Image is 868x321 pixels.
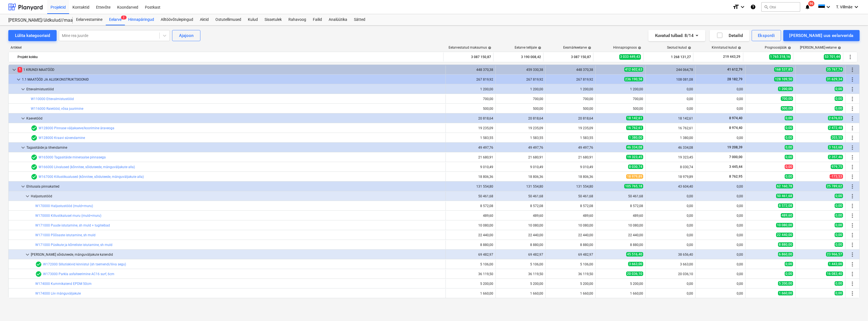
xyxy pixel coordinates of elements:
[781,213,793,218] span: 489,60
[35,223,110,227] a: W171000 Puude istutamine, sh muld + tugiteibad
[628,135,643,140] span: 1 380,00
[648,165,693,169] div: 8 030,74
[448,185,493,188] div: 131 554,80
[31,107,83,111] a: W116000 Raietööd, võsa juurimine
[752,30,781,41] button: Ekspordi
[587,46,591,49] span: help
[548,233,593,237] div: 22 440,00
[785,135,793,140] span: 0,00
[613,46,641,49] div: Hinnaprognoos
[448,214,493,218] div: 489,60
[835,203,843,208] span: 0,00
[824,54,841,59] span: 53 701,44
[22,75,443,84] div: 1.1 MAATÖÖD JA ALUSKONSTRUKTSIOONID
[17,67,22,72] span: 1
[548,204,593,208] div: 8 572,08
[826,77,843,81] span: 31 629,34
[351,14,369,25] div: Sätted
[624,77,643,81] span: 236 190,58
[778,252,793,257] span: 6 860,00
[849,115,856,122] span: Rohkem tegevusi
[727,68,743,71] span: 41 612,79
[648,136,693,140] div: 1 380,00
[698,194,743,198] div: 0,00
[245,14,261,25] div: Kulud
[655,32,699,39] div: Kuvatud tulbad : 8/14
[548,243,593,247] div: 8 880,00
[648,223,693,227] div: 0,00
[598,214,643,218] div: 489,60
[35,292,81,295] a: W174000 Liiv mänguväljakule
[197,14,212,25] div: Aktid
[626,252,643,257] span: 45 516,40
[448,97,493,101] div: 700,00
[548,165,593,169] div: 9 010,49
[35,204,93,208] a: W170000 Haljastustööd (muld+muru)
[778,87,793,91] span: 1 200,00
[648,30,705,41] button: Kuvatud tulbad:8/14
[849,164,856,170] span: Rohkem tegevusi
[448,165,493,169] div: 9 010,49
[106,14,125,25] a: Eelarve2
[548,136,593,140] div: 1 583,55
[448,68,493,72] div: 448 370,38
[648,243,693,247] div: 0,00
[498,204,543,208] div: 8 572,08
[31,97,74,101] a: W110000 Ettevalmistustööd
[498,214,543,218] div: 489,60
[849,290,856,297] span: Rohkem tegevusi
[624,184,643,188] span: 105 765,18
[73,14,106,25] a: Eelarvestamine
[765,46,791,49] div: Prognoosijääk
[849,76,856,83] span: Rohkem tegevusi
[849,193,856,200] span: Rohkem tegevusi
[172,30,200,41] button: Ajajoon
[498,97,543,101] div: 700,00
[648,107,693,111] div: 0,00
[35,243,112,247] a: W171000 Püsikute ja kõrreliste istutamine, sh muld
[648,233,693,237] div: 0,00
[310,14,325,25] a: Failid
[24,193,31,200] span: keyboard_arrow_down
[828,116,843,120] span: 2 676,03
[826,67,843,72] span: 35 767,74
[831,135,843,140] span: 203,55
[121,16,127,19] span: 2
[849,261,856,268] span: Rohkem tegevusi
[849,144,856,151] span: Rohkem tegevusi
[20,183,26,190] span: keyboard_arrow_down
[849,212,856,219] span: Rohkem tegevusi
[626,174,643,179] span: 18 979,89
[626,145,643,150] span: 46 334,08
[498,146,543,150] div: 49 497,76
[17,53,441,61] div: Projekt kokku
[31,135,37,141] span: Eelarvereal on 1 hinnapakkumist
[733,4,739,10] i: format_size
[637,46,641,49] span: help
[785,165,793,169] span: 0,00
[847,54,854,60] span: Rohkem tegevusi
[598,87,643,91] div: 1 200,00
[31,154,37,161] span: Eelarvereal on 1 hinnapakkumist
[849,203,856,209] span: Rohkem tegevusi
[825,4,832,10] i: keyboard_arrow_down
[769,54,791,59] span: 1 765 318,16
[498,155,543,159] div: 21 680,91
[739,4,746,10] i: keyboard_arrow_down
[789,32,854,39] div: [PERSON_NAME] uus eelarverida
[448,204,493,208] div: 8 572,08
[805,4,810,10] i: notifications
[125,14,157,25] div: Hinnapäringud
[778,203,793,208] span: 8 572,08
[729,175,743,178] span: 8 762,95
[849,222,856,229] span: Rohkem tegevusi
[548,185,593,188] div: 131 554,80
[723,54,741,59] span: 219 443,29
[783,30,860,41] button: [PERSON_NAME] uus eelarverida
[698,233,743,237] div: 0,00
[835,87,843,91] span: 0,00
[849,173,856,180] span: Rohkem tegevusi
[698,243,743,247] div: 0,00
[624,67,643,72] span: 412 602,63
